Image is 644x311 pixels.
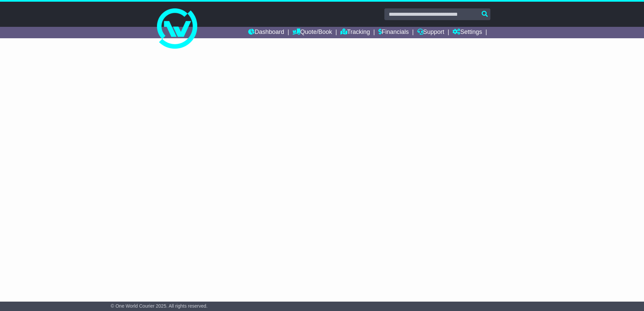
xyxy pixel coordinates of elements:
[452,27,482,38] a: Settings
[340,27,370,38] a: Tracking
[248,27,284,38] a: Dashboard
[292,27,332,38] a: Quote/Book
[111,303,208,309] span: © One World Courier 2025. All rights reserved.
[378,27,409,38] a: Financials
[417,27,444,38] a: Support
